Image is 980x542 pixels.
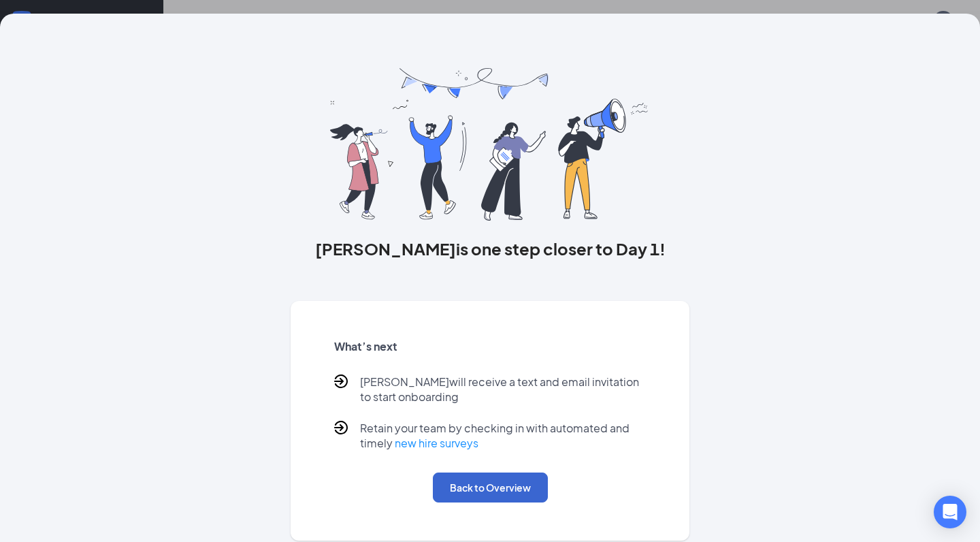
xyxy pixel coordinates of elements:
[334,339,647,354] h5: What’s next
[395,436,478,450] a: new hire surveys
[360,374,647,404] p: [PERSON_NAME] will receive a text and email invitation to start onboarding
[330,68,649,221] img: you are all set
[360,421,647,451] p: Retain your team by checking in with automated and timely
[291,237,690,260] h3: [PERSON_NAME] is one step closer to Day 1!
[934,496,966,528] div: Open Intercom Messenger
[433,473,548,503] button: Back to Overview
